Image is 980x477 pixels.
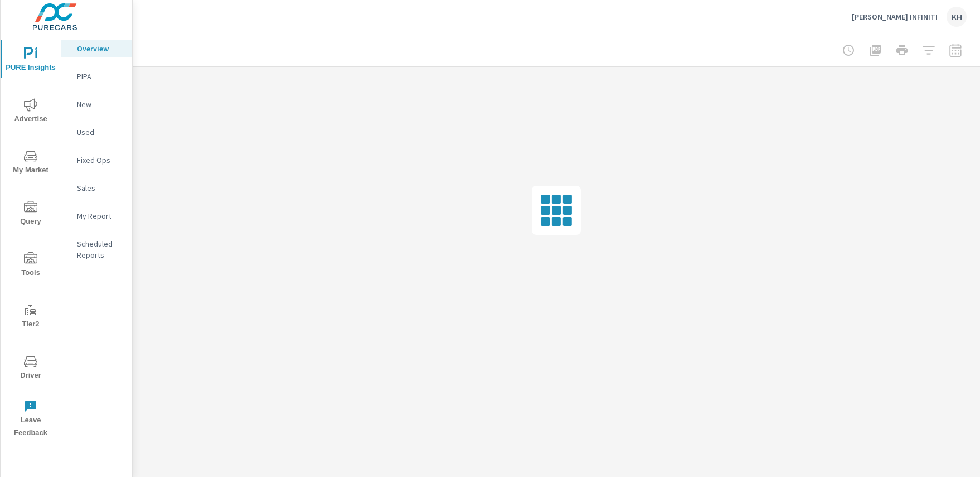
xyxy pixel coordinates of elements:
[4,47,57,74] span: PURE Insights
[61,152,132,168] div: Fixed Ops
[77,155,123,166] p: Fixed Ops
[61,124,132,141] div: Used
[4,355,57,382] span: Driver
[77,182,123,194] p: Sales
[4,150,57,177] span: My Market
[4,201,57,228] span: Query
[61,235,132,263] div: Scheduled Reports
[77,210,123,221] p: My Report
[61,68,132,85] div: PIPA
[852,12,938,22] p: [PERSON_NAME] INFINITI
[77,99,123,110] p: New
[77,127,123,138] p: Used
[1,33,61,444] div: nav menu
[77,71,123,82] p: PIPA
[947,7,967,27] div: KH
[77,43,123,54] p: Overview
[4,98,57,126] span: Advertise
[77,238,123,261] p: Scheduled Reports
[4,303,57,331] span: Tier2
[61,208,132,224] div: My Report
[61,40,132,57] div: Overview
[4,252,57,280] span: Tools
[4,399,57,440] span: Leave Feedback
[61,96,132,113] div: New
[61,180,132,196] div: Sales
